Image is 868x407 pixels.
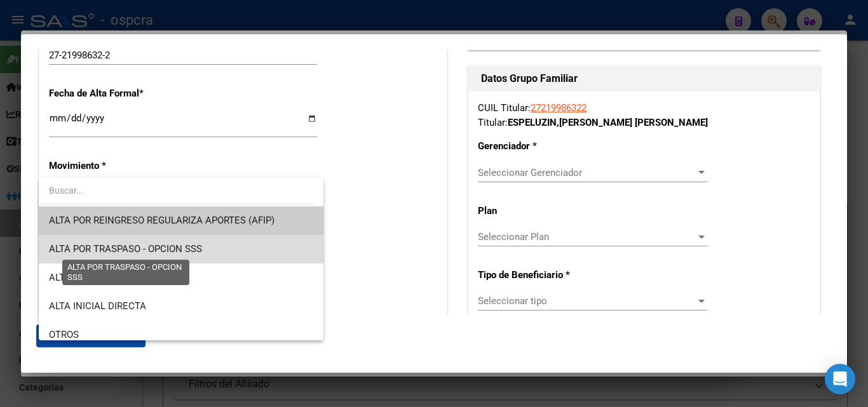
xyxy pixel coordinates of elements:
input: dropdown search [39,177,314,204]
span: ALTA INICIAL DIRECTA [49,300,146,312]
div: Open Intercom Messenger [825,364,855,394]
span: ALTA POR TRASPASO - OPCION SSS [49,243,202,255]
span: ALTA POR REINGRESO REGULARIZA APORTES (AFIP) [49,215,275,226]
span: OTROS [49,329,79,340]
span: ALTA por REINGRESO [49,272,140,283]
